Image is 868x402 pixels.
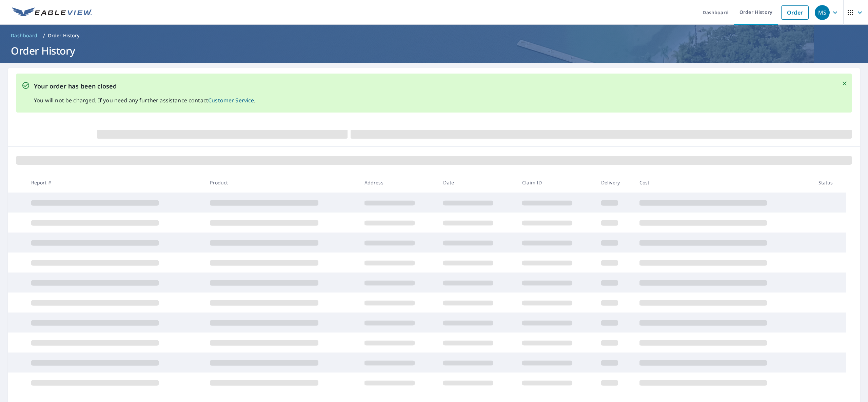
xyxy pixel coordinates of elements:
[840,79,849,88] button: Close
[11,32,38,39] span: Dashboard
[634,173,813,193] th: Cost
[596,173,634,193] th: Delivery
[43,32,45,40] li: /
[34,82,256,91] p: Your order has been closed
[8,44,860,58] h1: Order History
[815,5,830,20] div: MS
[204,173,359,193] th: Product
[8,30,40,41] a: Dashboard
[12,7,92,18] img: EV Logo
[813,173,846,193] th: Status
[34,96,256,104] p: You will not be charged. If you need any further assistance contact .
[517,173,596,193] th: Claim ID
[438,173,517,193] th: Date
[8,30,860,41] nav: breadcrumb
[48,32,80,39] p: Order History
[781,5,809,20] a: Order
[26,173,205,193] th: Report #
[359,173,438,193] th: Address
[208,97,254,104] a: Customer Service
